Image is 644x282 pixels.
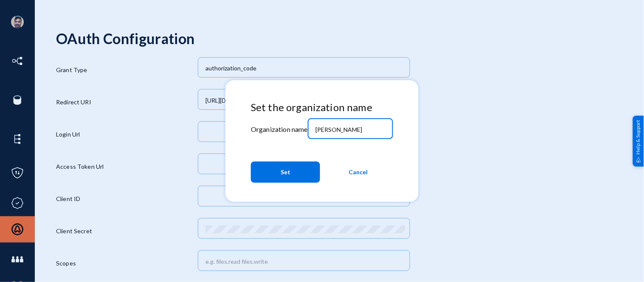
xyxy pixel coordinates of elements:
mat-label: Organization name [251,125,308,133]
button: Cancel [323,162,393,183]
h4: Set the organization name [251,101,393,114]
span: Set [281,165,290,180]
button: Set [251,162,320,183]
input: Organization name [315,126,388,134]
span: Cancel [349,165,368,180]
